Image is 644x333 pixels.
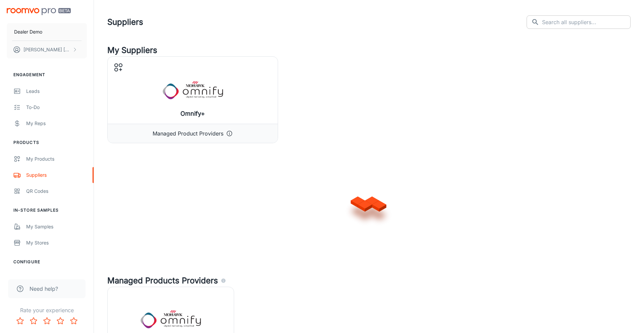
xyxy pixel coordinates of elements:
div: My Stores [26,239,87,246]
button: Rate 2 star [27,314,40,328]
div: QR Codes [26,187,87,195]
div: My Products [26,155,87,163]
p: Dealer Demo [14,28,42,36]
button: [PERSON_NAME] [PERSON_NAME] [7,41,87,58]
p: Managed Product Providers [153,129,223,137]
div: Leads [26,88,87,95]
p: Rate your experience [5,306,88,314]
button: Rate 1 star [13,314,27,328]
button: Dealer Demo [7,23,87,41]
span: Need help? [30,285,58,293]
input: Search all suppliers... [542,15,631,29]
img: Roomvo PRO Beta [7,8,71,15]
h4: Managed Products Providers [107,275,631,287]
div: My Samples [26,223,87,230]
h6: Omnify+ [180,109,205,118]
button: Rate 5 star [67,314,80,328]
img: Omnify+ [141,306,201,333]
h4: My Suppliers [107,44,631,56]
button: Rate 4 star [54,314,67,328]
div: My Reps [26,120,87,127]
div: To-do [26,104,87,111]
button: Rate 3 star [40,314,54,328]
h1: Suppliers [107,16,143,28]
img: Omnify+ [163,77,223,104]
div: Suppliers [26,171,87,179]
div: Agencies and suppliers who work with us to automatically identify the specific products you carry [221,275,226,287]
p: [PERSON_NAME] [PERSON_NAME] [23,46,71,53]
